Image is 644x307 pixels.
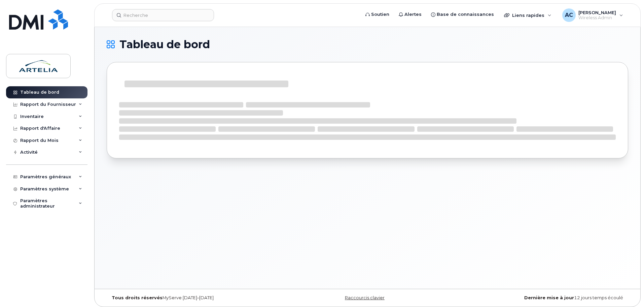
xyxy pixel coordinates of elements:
[454,295,628,301] div: 12 jours temps écoulé
[524,295,574,300] strong: Dernière mise à jour
[112,295,163,300] strong: Tous droits réservés
[107,295,281,301] div: MyServe [DATE]–[DATE]
[119,39,210,50] span: Tableau de bord
[345,295,385,300] a: Raccourcis clavier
